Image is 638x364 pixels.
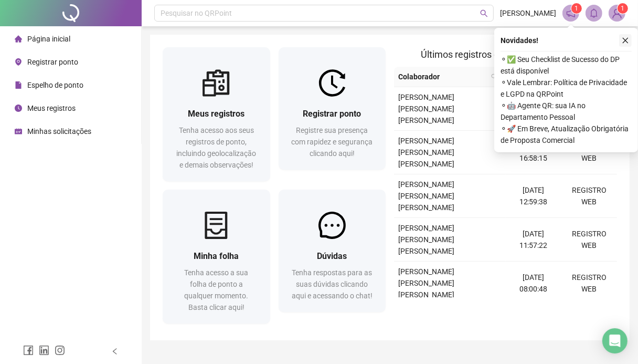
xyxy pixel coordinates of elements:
[398,137,454,168] span: [PERSON_NAME] [PERSON_NAME] [PERSON_NAME]
[39,345,49,356] span: linkedin
[55,345,65,356] span: instagram
[15,81,22,89] span: file
[571,3,582,14] sup: 1
[501,123,632,146] span: ⚬ 🚀 Em Breve, Atualização Obrigatória de Proposta Comercial
[506,218,561,262] td: [DATE] 11:57:22
[27,127,91,136] span: Minhas solicitações
[501,54,632,77] span: ⚬ ✅ Seu Checklist de Sucesso do DP está disponível
[188,109,244,119] span: Meus registros
[609,5,625,21] img: 94558
[618,3,628,14] sup: Atualize o seu contato no menu Meus Dados
[589,8,599,18] span: bell
[398,93,454,124] span: [PERSON_NAME] [PERSON_NAME] [PERSON_NAME]
[421,49,590,60] span: Últimos registros de ponto sincronizados
[561,262,617,305] td: REGISTRO WEB
[176,126,256,169] span: Tenha acesso aos seus registros de ponto, incluindo geolocalização e demais observações!
[398,180,454,212] span: [PERSON_NAME] [PERSON_NAME] [PERSON_NAME]
[27,81,83,89] span: Espelho de ponto
[15,58,22,66] span: environment
[506,262,561,305] td: [DATE] 08:00:48
[15,35,22,43] span: home
[15,128,22,135] span: schedule
[163,190,270,324] a: Minha folhaTenha acesso a sua folha de ponto a qualquer momento. Basta clicar aqui!
[506,174,561,218] td: [DATE] 12:59:38
[561,131,617,174] td: REGISTRO WEB
[291,126,373,158] span: Registre sua presença com rapidez e segurança clicando aqui!
[292,268,373,300] span: Tenha respostas para as suas dúvidas clicando aqui e acessando o chat!
[15,105,22,112] span: clock-circle
[279,190,386,312] a: DúvidasTenha respostas para as suas dúvidas clicando aqui e acessando o chat!
[398,224,454,255] span: [PERSON_NAME] [PERSON_NAME] [PERSON_NAME]
[561,174,617,218] td: REGISTRO WEB
[501,77,632,100] span: ⚬ Vale Lembrar: Política de Privacidade e LGPD na QRPoint
[506,131,561,174] td: [DATE] 16:58:15
[602,328,628,353] div: Open Intercom Messenger
[27,58,78,66] span: Registrar ponto
[480,9,488,17] span: search
[27,35,70,43] span: Página inicial
[575,5,579,12] span: 1
[163,47,270,181] a: Meus registrosTenha acesso aos seus registros de ponto, incluindo geolocalização e demais observa...
[23,345,34,356] span: facebook
[491,74,497,80] span: search
[501,100,632,123] span: ⚬ 🤖 Agente QR: sua IA no Departamento Pessoal
[622,37,629,44] span: close
[489,69,499,85] span: search
[317,251,347,261] span: Dúvidas
[500,7,556,19] span: [PERSON_NAME]
[398,71,487,82] span: Colaborador
[279,47,386,170] a: Registrar pontoRegistre sua presença com rapidez e segurança clicando aqui!
[111,348,119,355] span: left
[184,268,248,311] span: Tenha acesso a sua folha de ponto a qualquer momento. Basta clicar aqui!
[621,5,625,12] span: 1
[303,109,361,119] span: Registrar ponto
[27,104,76,112] span: Meus registros
[566,8,576,18] span: notification
[501,35,538,46] span: Novidades !
[194,251,239,261] span: Minha folha
[561,218,617,262] td: REGISTRO WEB
[398,267,454,299] span: [PERSON_NAME] [PERSON_NAME] [PERSON_NAME]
